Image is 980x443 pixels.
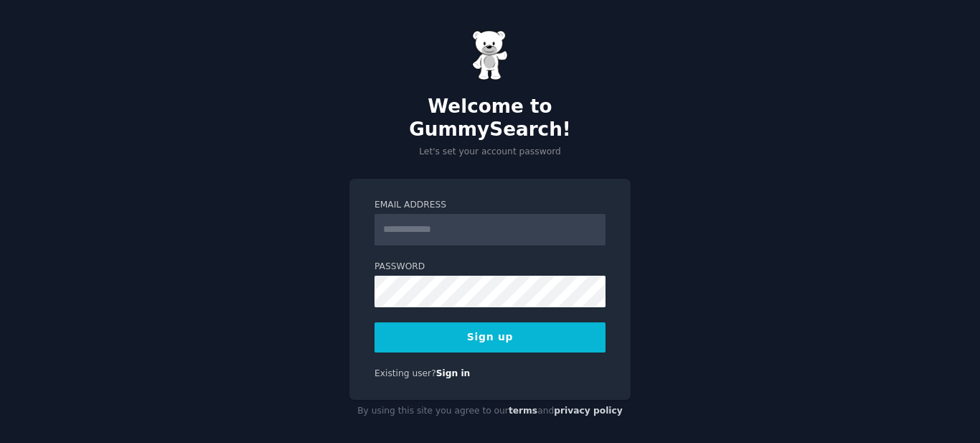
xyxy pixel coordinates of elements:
a: privacy policy [554,406,623,416]
p: Let's set your account password [349,146,631,159]
a: Sign in [436,368,471,378]
h2: Welcome to GummySearch! [349,95,631,141]
label: Email Address [374,199,606,212]
div: By using this site you agree to our and [349,400,631,423]
label: Password [374,261,606,274]
span: Existing user? [374,368,436,378]
a: terms [509,406,537,416]
img: Gummy Bear [472,30,508,80]
button: Sign up [374,322,606,353]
